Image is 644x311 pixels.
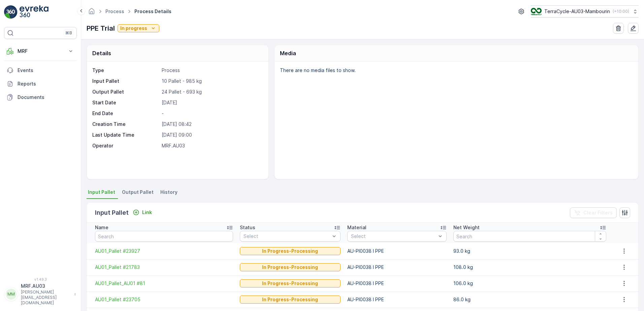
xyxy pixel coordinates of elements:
button: In progress [118,24,159,32]
button: TerraCycle-AU03-Mambourin(+10:00) [531,5,639,18]
p: Name [95,224,108,231]
img: logo_light-DOdMpM7g.png [20,5,49,19]
p: Net Weight [453,224,480,231]
span: Process Details [133,8,173,15]
a: AU01_Pallet #23927 [95,248,233,254]
td: AU-PI0038 I PPE [344,243,450,259]
p: [PERSON_NAME][EMAIL_ADDRESS][DOMAIN_NAME] [21,289,71,306]
button: Link [130,208,155,216]
p: Creation Time [92,121,159,128]
p: Documents [18,94,74,101]
p: 10 Pallet - 985 kg [162,78,261,84]
p: There are no media files to show. [280,67,631,74]
p: In progress [120,25,147,32]
button: MMMRF.AU03[PERSON_NAME][EMAIL_ADDRESS][DOMAIN_NAME] [4,283,77,306]
p: Process [162,67,261,74]
p: ⌘B [65,30,72,36]
button: In Progress-Processing [240,247,340,255]
p: Input Pallet [95,208,129,217]
span: Output Pallet [122,189,154,196]
a: AU01_Pallet #21783 [95,264,233,271]
td: AU-PI0038 I PPE [344,275,450,291]
p: MRF [18,48,63,55]
p: TerraCycle-AU03-Mambourin [544,8,610,15]
a: AU01_Pallet #23705 [95,296,233,303]
td: 93.0 kg [450,243,610,259]
p: [DATE] 09:00 [162,132,261,138]
p: In Progress-Processing [262,280,318,287]
p: In Progress-Processing [262,296,318,303]
td: 108.0 kg [450,259,610,275]
p: Select [351,233,436,240]
p: Type [92,67,159,74]
a: Documents [4,91,77,104]
a: Events [4,64,77,77]
td: 86.0 kg [450,291,610,308]
p: 24 Pallet - 693 kg [162,89,261,95]
div: MM [6,289,17,300]
td: 106.0 kg [450,275,610,291]
p: Clear Filters [583,209,613,216]
p: Events [18,67,74,74]
p: MRF.AU03 [21,283,71,289]
a: AU01_Pallet_AU01 #81 [95,280,233,287]
a: Reports [4,77,77,91]
td: AU-PI0038 I PPE [344,259,450,275]
input: Search [453,231,606,242]
button: In Progress-Processing [240,263,340,271]
img: image_D6FFc8H.png [531,8,542,15]
p: Input Pallet [92,78,159,84]
button: In Progress-Processing [240,279,340,287]
td: AU-PI0038 I PPE [344,291,450,308]
p: Link [142,209,152,216]
p: Select [244,233,330,240]
button: Clear Filters [570,207,617,218]
p: MRF.AU03 [162,142,261,149]
p: Operator [92,142,159,149]
button: MRF [4,44,77,58]
span: History [160,189,178,196]
p: Material [347,224,366,231]
a: Process [105,8,124,14]
p: Details [92,49,111,57]
p: Last Update Time [92,132,159,138]
p: Output Pallet [92,89,159,95]
p: [DATE] [162,99,261,106]
p: Reports [18,80,74,87]
p: [DATE] 08:42 [162,121,261,128]
p: Start Date [92,99,159,106]
p: In Progress-Processing [262,264,318,271]
img: logo [4,5,18,19]
p: End Date [92,110,159,117]
p: Media [280,49,296,57]
span: Input Pallet [88,189,115,196]
p: ( +10:00 ) [613,9,629,14]
a: Homepage [88,10,95,16]
span: v 1.49.3 [4,277,77,281]
p: - [162,110,261,117]
p: Status [240,224,255,231]
input: Search [95,231,233,242]
button: In Progress-Processing [240,296,340,304]
p: In Progress-Processing [262,248,318,254]
p: PPE Trial [87,23,115,33]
